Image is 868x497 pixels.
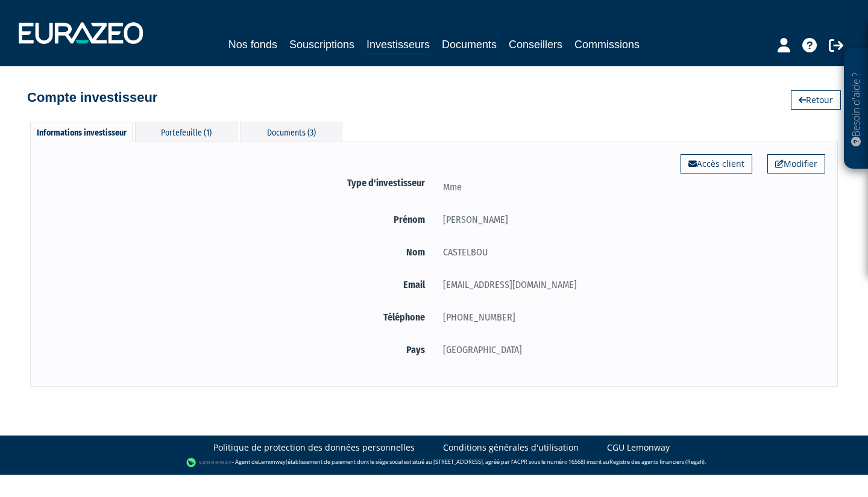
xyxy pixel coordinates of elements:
label: Nom [43,245,434,260]
a: Conseillers [509,36,562,53]
a: CGU Lemonway [607,442,670,454]
a: Lemonway [258,458,286,466]
a: Politique de protection des données personnelles [213,442,415,454]
div: [EMAIL_ADDRESS][DOMAIN_NAME] [434,277,825,292]
a: Registre des agents financiers (Regafi) [609,458,705,466]
div: Informations investisseur [30,122,133,142]
p: Besoin d'aide ? [849,55,863,163]
label: Pays [43,342,434,357]
a: Nos fonds [228,36,277,53]
a: Conditions générales d'utilisation [443,442,579,454]
a: Modifier [767,154,825,173]
a: Commissions [574,36,640,53]
div: [PHONE_NUMBER] [434,310,825,325]
h4: Compte investisseur [27,90,157,105]
img: logo-lemonway.png [186,457,233,469]
div: [PERSON_NAME] [434,212,825,227]
a: Accès client [681,154,752,173]
div: Documents (3) [240,122,342,142]
label: Prénom [43,212,434,227]
img: 1732889491-logotype_eurazeo_blanc_rvb.png [19,22,143,44]
div: Portefeuille (1) [135,122,237,142]
a: Souscriptions [289,36,354,53]
div: Mme [434,180,825,195]
a: Investisseurs [366,36,430,55]
div: CASTELBOU [434,245,825,260]
a: Retour [791,90,841,110]
div: [GEOGRAPHIC_DATA] [434,342,825,357]
label: Type d'investisseur [43,175,434,190]
div: - Agent de (établissement de paiement dont le siège social est situé au [STREET_ADDRESS], agréé p... [12,457,856,469]
label: Email [43,277,434,292]
label: Téléphone [43,310,434,325]
a: Documents [442,36,497,53]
